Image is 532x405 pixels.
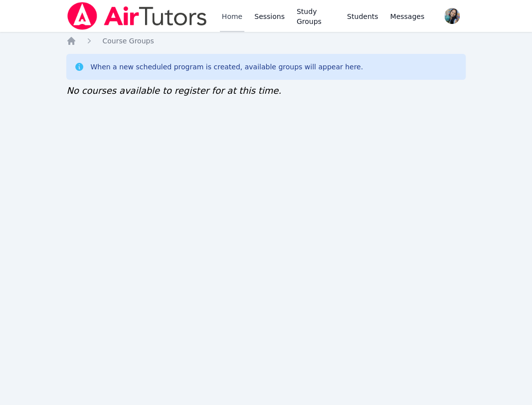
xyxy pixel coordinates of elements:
nav: Breadcrumb [66,36,465,46]
span: Course Groups [102,37,154,45]
span: Messages [390,11,424,21]
div: When a new scheduled program is created, available groups will appear here. [90,62,363,72]
span: No courses available to register for at this time. [66,85,281,96]
img: Air Tutors [66,2,207,30]
a: Course Groups [102,36,154,46]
